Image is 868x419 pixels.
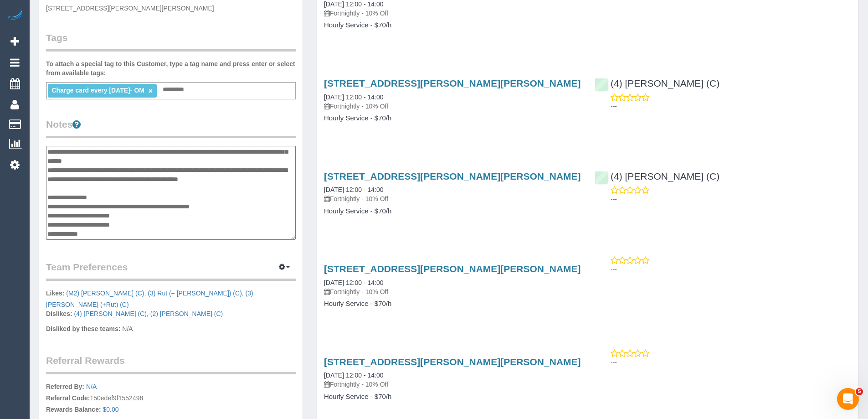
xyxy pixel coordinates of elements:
[324,0,383,8] a: [DATE] 12:00 - 14:00
[46,354,296,374] legend: Referral Rewards
[837,388,859,410] iframe: Intercom live chat
[324,264,581,274] a: [STREET_ADDRESS][PERSON_NAME][PERSON_NAME]
[46,405,101,414] label: Rewards Balance:
[46,31,296,52] legend: Tags
[46,382,84,391] label: Referred By:
[150,310,223,317] a: (2) [PERSON_NAME] (C)
[51,87,144,94] span: Charge card every [DATE]- OM
[324,380,581,389] p: Fortnightly - 10% Off
[122,325,133,332] span: N/A
[324,186,383,193] a: [DATE] 12:00 - 14:00
[66,290,144,297] a: (M2) [PERSON_NAME] (C)
[74,310,148,317] span: ,
[611,265,852,274] p: ---
[324,287,581,296] p: Fortnightly - 10% Off
[146,290,243,297] span: ,
[46,393,90,403] label: Referral Code:
[66,290,146,297] span: ,
[324,102,581,111] p: Fortnightly - 10% Off
[324,393,581,401] h4: Hourly Service - $70/h
[595,171,719,181] a: (4) [PERSON_NAME] (C)
[324,279,383,286] a: [DATE] 12:00 - 14:00
[86,383,97,390] a: N/A
[324,372,383,379] a: [DATE] 12:00 - 14:00
[324,171,581,181] a: [STREET_ADDRESS][PERSON_NAME][PERSON_NAME]
[46,289,64,298] label: Likes:
[149,87,153,95] a: ×
[46,290,253,308] a: (3) [PERSON_NAME] (+Rut) (C)
[103,406,119,413] a: $0.00
[324,21,581,29] h4: Hourly Service - $70/h
[46,382,296,416] p: 150edef9f1552498
[46,59,296,78] label: To attach a special tag to this Customer, type a tag name and press enter or select from availabl...
[324,357,581,367] a: [STREET_ADDRESS][PERSON_NAME][PERSON_NAME]
[324,194,581,203] p: Fortnightly - 10% Off
[324,207,581,215] h4: Hourly Service - $70/h
[856,388,863,395] span: 5
[324,114,581,122] h4: Hourly Service - $70/h
[46,118,296,138] legend: Notes
[611,358,852,367] p: ---
[46,5,214,12] span: [STREET_ADDRESS][PERSON_NAME][PERSON_NAME]
[46,309,72,318] label: Dislikes:
[595,78,719,88] a: (4) [PERSON_NAME] (C)
[148,290,242,297] a: (3) Rut (+ [PERSON_NAME]) (C)
[611,102,852,111] p: ---
[46,324,120,333] label: Disliked by these teams:
[5,9,24,22] img: Automaid Logo
[611,195,852,204] p: ---
[324,300,581,308] h4: Hourly Service - $70/h
[324,9,581,18] p: Fortnightly - 10% Off
[324,78,581,88] a: [STREET_ADDRESS][PERSON_NAME][PERSON_NAME]
[46,260,296,281] legend: Team Preferences
[74,310,146,317] a: (4) [PERSON_NAME] (C)
[324,93,383,101] a: [DATE] 12:00 - 14:00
